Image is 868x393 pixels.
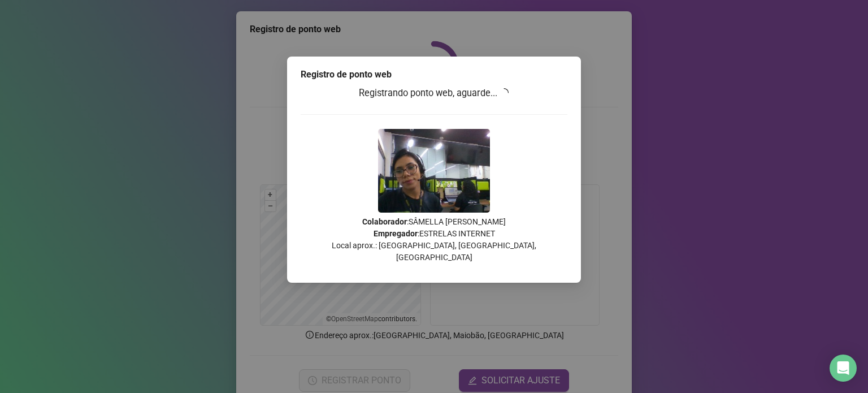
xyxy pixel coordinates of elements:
img: Z [378,129,490,213]
h3: Registrando ponto web, aguarde... [301,86,567,101]
span: loading [498,87,510,99]
strong: Empregador [374,229,418,238]
strong: Colaborador [362,217,407,226]
p: : SÂMELLA [PERSON_NAME] : ESTRELAS INTERNET Local aprox.: [GEOGRAPHIC_DATA], [GEOGRAPHIC_DATA], [... [301,216,567,264]
div: Open Intercom Messenger [830,355,857,382]
div: Registro de ponto web [301,68,567,81]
